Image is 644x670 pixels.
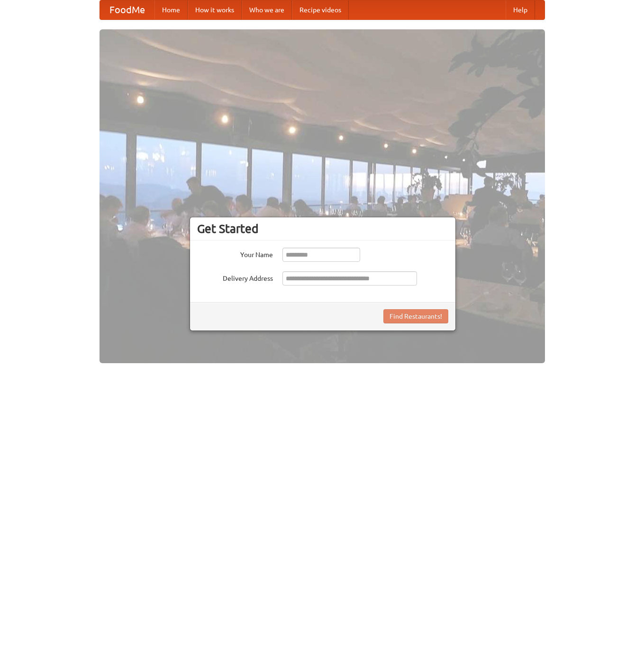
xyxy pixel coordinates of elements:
[242,0,292,19] a: Who we are
[506,0,535,19] a: Help
[154,0,188,19] a: Home
[197,248,273,259] label: Your Name
[188,0,242,19] a: How it works
[197,222,448,236] h3: Get Started
[383,309,448,323] button: Find Restaurants!
[292,0,349,19] a: Recipe videos
[197,271,273,283] label: Delivery Address
[100,0,154,19] a: FoodMe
